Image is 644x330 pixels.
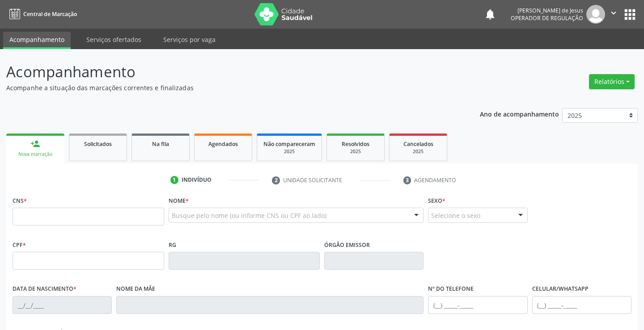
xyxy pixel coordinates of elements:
button: apps [622,7,638,22]
span: Resolvidos [342,140,369,148]
span: Cancelados [403,140,433,148]
span: Central de Marcação [23,10,77,18]
a: Acompanhamento [3,32,71,49]
label: Nº do Telefone [428,282,474,296]
label: Celular/WhatsApp [532,282,589,296]
div: 1 [170,176,178,184]
label: Nome [169,194,189,208]
button: notifications [484,8,496,21]
i:  [609,8,619,18]
button: Relatórios [589,74,635,89]
label: Sexo [428,194,445,208]
a: Central de Marcação [6,7,77,21]
span: Busque pelo nome (ou informe CNS ou CPF ao lado) [172,211,326,220]
label: CNS [13,194,27,208]
label: RG [169,238,176,252]
span: Selecione o sexo [431,211,480,220]
span: Na fila [152,140,169,148]
p: Ano de acompanhamento [480,108,559,119]
span: Solicitados [84,140,112,148]
label: Data de nascimento [13,282,76,296]
span: Operador de regulação [511,14,583,22]
a: Serviços ofertados [80,32,148,47]
div: 2025 [263,148,315,155]
input: (__) _____-_____ [428,296,527,314]
span: Agendados [208,140,238,148]
div: person_add [30,139,40,149]
span: Não compareceram [263,140,315,148]
div: 2025 [396,148,441,155]
div: [PERSON_NAME] de Jesus [511,7,583,14]
label: CPF [13,238,26,252]
input: __/__/____ [13,296,112,314]
p: Acompanhe a situação das marcações correntes e finalizadas [6,83,448,92]
a: Serviços por vaga [157,32,222,47]
input: (__) _____-_____ [532,296,631,314]
button:  [605,5,622,24]
div: 2025 [333,148,378,155]
img: img [586,5,605,24]
label: Órgão emissor [324,238,370,252]
p: Acompanhamento [6,61,448,83]
div: Nova marcação [13,151,58,158]
label: Nome da mãe [116,282,155,296]
div: Indivíduo [182,176,212,184]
